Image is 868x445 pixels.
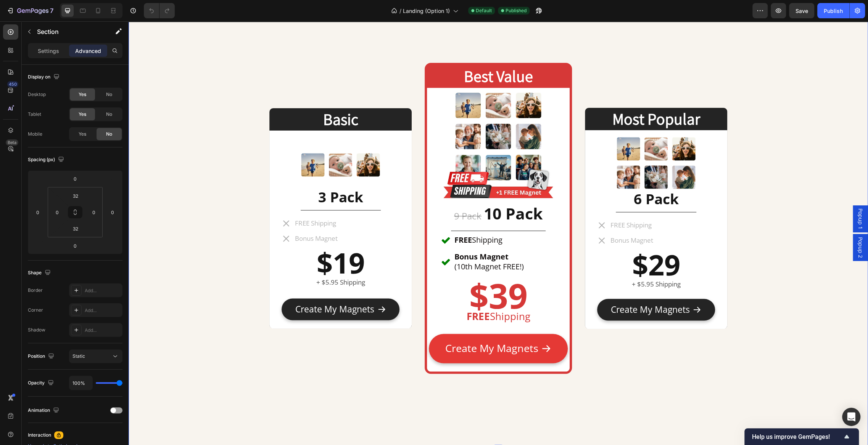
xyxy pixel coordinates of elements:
[456,86,599,109] h2: Most Popular
[68,173,83,184] input: 0
[171,102,253,185] img: gempages_568426089907487681-92c90070-e79f-4357-84bd-2002cbd54aa8.png
[50,6,53,15] p: 7
[6,139,18,146] div: Beta
[338,288,361,302] strong: FREE
[37,27,100,36] p: Section
[842,408,860,426] div: Open Intercom Messenger
[824,7,843,15] div: Publish
[141,87,283,109] h2: Basic
[316,318,409,336] div: Create My Magnets
[68,223,83,234] input: 32px
[469,257,586,269] p: + $5.95 Shipping
[28,287,43,294] div: Border
[506,7,527,14] span: Published
[28,307,43,314] div: Corner
[72,353,85,359] span: Static
[79,131,86,138] span: Yes
[167,280,246,296] div: Create My Magnets
[752,433,842,440] span: Help us improve GemPages!
[75,47,101,55] p: Advanced
[503,224,551,263] strong: $29
[166,198,209,206] p: FREE Shipping
[7,81,18,87] div: 450
[482,215,525,223] p: Bonus Magnet
[144,3,175,18] div: Undo/Redo
[482,280,561,296] div: Create My Magnets
[476,7,492,14] span: Default
[153,166,271,186] h2: 3 Pack
[817,3,849,18] button: Publish
[88,206,100,218] input: 0px
[300,312,439,342] button: Create My Magnets
[325,188,353,201] s: 9 Pack
[355,181,414,203] strong: 10 Pack
[399,7,401,15] span: /
[79,91,86,98] span: Yes
[188,222,236,261] strong: $19
[28,405,61,416] div: Animation
[69,376,92,390] input: Auto
[28,111,41,118] div: Tablet
[28,131,42,138] div: Mobile
[28,72,61,82] div: Display on
[28,432,51,439] div: Interaction
[28,351,56,362] div: Position
[106,111,112,118] span: No
[28,268,52,278] div: Shape
[69,349,122,363] button: Static
[106,91,112,98] span: No
[79,111,86,118] span: Yes
[28,155,66,165] div: Spacing (px)
[28,378,55,388] div: Opacity
[728,216,736,237] span: Popup 2
[85,287,121,294] div: Add...
[314,69,425,180] img: gempages_568426089907487681-235db83b-3b7c-4319-8179-5a009e71b28a.jpg
[326,213,343,224] strong: FREE
[326,214,395,224] p: Shipping
[789,3,814,18] button: Save
[752,432,851,441] button: Show survey - Help us improve GemPages!
[153,277,271,299] button: Create My Magnets
[38,47,59,55] p: Settings
[106,131,112,138] span: No
[728,187,736,208] span: Popup 1
[68,190,83,202] input: 2xl
[129,21,868,445] iframe: Design area
[166,213,209,221] p: Bonus Magnet
[3,3,57,18] button: 7
[301,286,438,304] p: Shipping
[298,44,441,66] h2: Best Value
[469,277,586,299] button: Create My Magnets
[32,206,43,218] input: 0
[28,91,46,98] div: Desktop
[68,240,83,251] input: 0
[340,251,399,297] strong: $39
[403,7,450,15] span: Landing (Option 1)
[52,206,63,218] input: 0px
[85,327,121,334] div: Add...
[326,230,380,240] strong: Bonus Magnet
[107,206,118,218] input: 0
[469,168,586,187] h2: 6 Pack
[85,307,121,314] div: Add...
[482,200,525,208] p: FREE Shipping
[326,240,395,250] p: (10th Magnet FREE!)
[154,255,270,267] p: + $5.95 Shipping
[28,327,45,333] div: Shadow
[796,8,808,14] span: Save
[486,100,569,183] img: gempages_568426089907487681-7ffa6184-9b07-4afe-8f55-fccd1a2855be.png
